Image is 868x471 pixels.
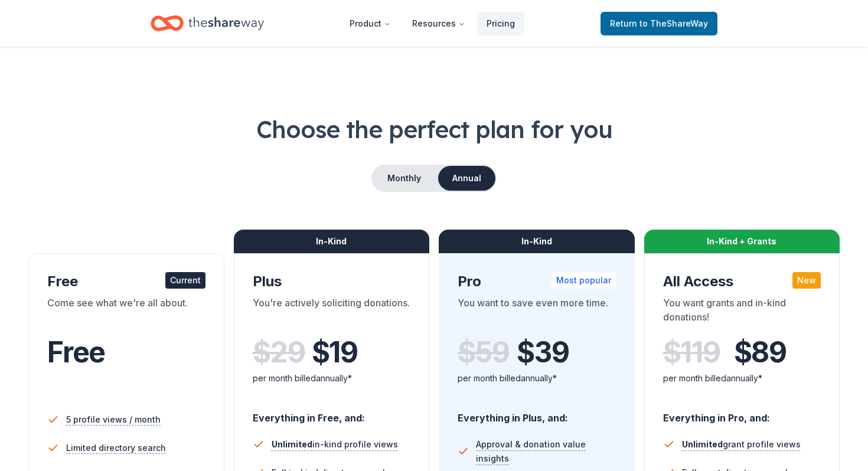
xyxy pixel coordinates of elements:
[458,371,616,385] div: per month billed annually*
[610,17,708,31] span: Return
[47,335,105,369] span: Free
[272,439,398,449] span: in-kind profile views
[66,441,166,455] span: Limited directory search
[253,371,411,385] div: per month billed annually*
[403,12,475,35] button: Resources
[439,230,635,253] div: In-Kind
[253,296,411,329] div: You're actively soliciting donations.
[458,296,616,329] div: You want to save even more time.
[601,12,717,35] a: Returnto TheShareWay
[28,113,840,146] h1: Choose the perfect plan for you
[458,401,616,426] div: Everything in Plus, and:
[517,336,569,369] span: $ 39
[663,272,821,291] div: All Access
[312,336,358,369] span: $ 19
[340,12,400,35] button: Product
[165,272,205,289] div: Current
[663,296,821,329] div: You want grants and in-kind donations!
[477,12,524,35] a: Pricing
[47,272,205,291] div: Free
[644,230,840,253] div: In-Kind + Grants
[663,371,821,385] div: per month billed annually*
[272,439,312,449] span: Unlimited
[438,166,495,191] button: Annual
[47,296,205,329] div: Come see what we're all about.
[552,272,616,289] div: Most popular
[663,401,821,426] div: Everything in Pro, and:
[476,437,615,466] span: Approval & donation value insights
[234,230,430,253] div: In-Kind
[458,272,616,291] div: Pro
[792,272,821,289] div: New
[734,336,787,369] span: $ 89
[253,401,411,426] div: Everything in Free, and:
[373,166,436,191] button: Monthly
[682,439,801,449] span: grant profile views
[682,439,723,449] span: Unlimited
[253,272,411,291] div: Plus
[639,18,708,28] span: to TheShareWay
[151,9,264,37] a: Home
[340,9,524,37] nav: Main
[66,413,161,427] span: 5 profile views / month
